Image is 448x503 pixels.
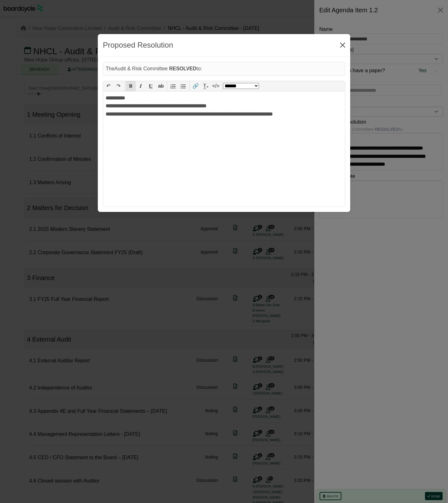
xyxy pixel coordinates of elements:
button: ab [156,81,166,91]
button: 𝐔 [146,81,156,91]
div: Proposed Resolution [103,39,173,51]
button: Numbered list [168,81,178,91]
button: T̲ₓ [201,81,211,91]
b: RESOLVED [169,66,197,71]
s: ab [158,83,164,89]
button: Bullet list [178,81,188,91]
button: ↶ [103,81,113,91]
div: The Audit & Risk Committee to: [103,62,345,76]
button: </> [211,81,221,91]
button: 𝐁 [126,81,136,91]
span: 𝐔 [149,83,153,89]
button: Close [338,40,348,50]
button: ↷ [113,81,123,91]
button: 𝑰 [136,81,146,91]
button: 🔗 [191,81,201,91]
